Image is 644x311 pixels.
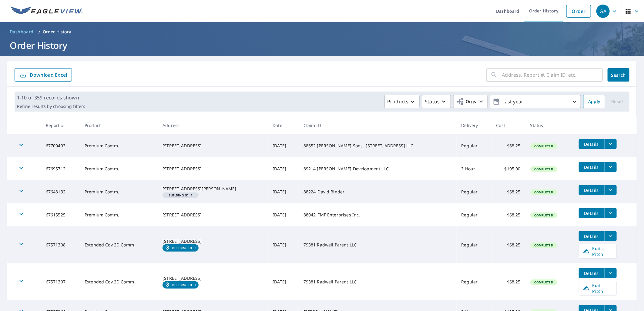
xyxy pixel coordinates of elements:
[165,194,196,197] span: 1
[163,238,263,244] div: [STREET_ADDRESS]
[384,95,420,108] button: Products
[425,98,440,105] p: Status
[172,283,192,287] em: Building ID
[7,27,637,37] nav: breadcrumb
[583,246,613,257] span: Edit Pitch
[491,180,525,203] td: $68.25
[41,157,80,180] td: 67695712
[582,233,601,239] span: Details
[41,226,80,263] td: 67571308
[525,116,574,134] th: Status
[604,139,617,149] button: filesDropdownBtn-67700493
[163,244,199,252] a: Building ID2
[158,116,268,134] th: Address
[299,157,457,180] td: 89214 [PERSON_NAME] Development LLC
[604,268,617,278] button: filesDropdownBtn-67571307
[579,268,604,278] button: detailsBtn-67571307
[387,98,408,105] p: Products
[604,231,617,241] button: filesDropdownBtn-67571308
[453,95,488,108] button: Orgs
[80,203,158,226] td: Premium Comm.
[268,157,298,180] td: [DATE]
[41,134,80,157] td: 67700493
[41,263,80,300] td: 67571307
[80,116,158,134] th: Product
[7,39,637,52] h1: Order History
[579,162,604,172] button: detailsBtn-67695712
[163,275,263,281] div: [STREET_ADDRESS]
[457,203,491,226] td: Regular
[582,210,601,216] span: Details
[582,164,601,170] span: Details
[491,226,525,263] td: $68.25
[579,281,617,296] a: Edit Pitch
[491,157,525,180] td: $105.00
[80,180,158,203] td: Premium Comm.
[582,270,601,276] span: Details
[268,134,298,157] td: [DATE]
[163,166,263,172] div: [STREET_ADDRESS]
[268,116,298,134] th: Date
[30,72,67,78] p: Download Excel
[43,29,71,35] p: Order History
[80,157,158,180] td: Premium Comm.
[422,95,451,108] button: Status
[531,190,557,194] span: Completed
[583,283,613,294] span: Edit Pitch
[163,186,263,192] div: [STREET_ADDRESS][PERSON_NAME]
[579,185,604,195] button: detailsBtn-67648132
[491,263,525,300] td: $68.25
[604,162,617,172] button: filesDropdownBtn-67695712
[531,167,557,171] span: Completed
[604,185,617,195] button: filesDropdownBtn-67648132
[41,203,80,226] td: 67615525
[491,116,525,134] th: Cost
[583,95,605,108] button: Apply
[17,104,85,109] p: Refine results by choosing filters
[491,203,525,226] td: $68.25
[531,243,557,247] span: Completed
[612,72,625,78] span: Search
[41,180,80,203] td: 67648132
[500,96,571,107] p: Last year
[457,226,491,263] td: Regular
[268,180,298,203] td: [DATE]
[39,28,40,35] li: /
[268,203,298,226] td: [DATE]
[11,7,82,16] img: EV Logo
[80,134,158,157] td: Premium Comm.
[169,194,188,197] em: Building ID
[579,231,604,241] button: detailsBtn-67571308
[299,203,457,226] td: 88042_FMF Enterprises Inc.
[579,244,617,259] a: Edit Pitch
[491,134,525,157] td: $68.25
[299,226,457,263] td: 79381 Radwell Parent LLC
[502,66,603,83] input: Address, Report #, Claim ID, etc.
[299,134,457,157] td: 88652 [PERSON_NAME] Sons_ [STREET_ADDRESS] LLC
[456,98,476,105] span: Orgs
[457,180,491,203] td: Regular
[531,144,557,148] span: Completed
[588,98,600,105] span: Apply
[41,116,80,134] th: Report #
[457,157,491,180] td: 3 Hour
[172,246,192,250] em: Building ID
[608,68,629,82] button: Search
[15,68,72,82] button: Download Excel
[80,226,158,263] td: Extended Cov 2D Comm
[163,143,263,149] div: [STREET_ADDRESS]
[566,5,591,18] a: Order
[457,134,491,157] td: Regular
[163,281,199,289] a: Building ID1
[10,29,34,35] span: Dashboard
[268,226,298,263] td: [DATE]
[80,263,158,300] td: Extended Cov 2D Comm
[299,263,457,300] td: 79381 Radwell Parent LLC
[299,180,457,203] td: 88224_David Binder
[299,116,457,134] th: Claim ID
[531,213,557,217] span: Completed
[490,95,581,108] button: Last year
[596,5,610,18] div: GA
[604,208,617,218] button: filesDropdownBtn-67615525
[531,280,557,284] span: Completed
